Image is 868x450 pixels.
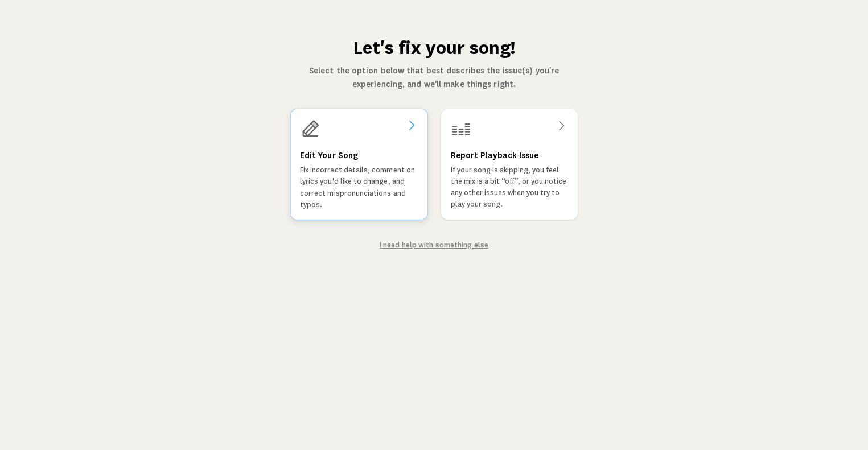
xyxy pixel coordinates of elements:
[451,164,568,210] p: If your song is skipping, you feel the mix is a bit “off”, or you notice any other issues when yo...
[290,36,579,59] h1: Let's fix your song!
[380,241,488,249] a: I need help with something else
[290,64,579,91] p: Select the option below that best describes the issue(s) you're experiencing, and we'll make thin...
[299,164,418,210] p: Fix incorrect details, comment on lyrics you'd like to change, and correct mispronunciations and ...
[451,148,538,162] h3: Report Playback Issue
[291,109,427,220] a: Edit Your SongFix incorrect details, comment on lyrics you'd like to change, and correct mispronu...
[299,148,357,162] h3: Edit Your Song
[441,109,578,220] a: Report Playback IssueIf your song is skipping, you feel the mix is a bit “off”, or you notice any...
